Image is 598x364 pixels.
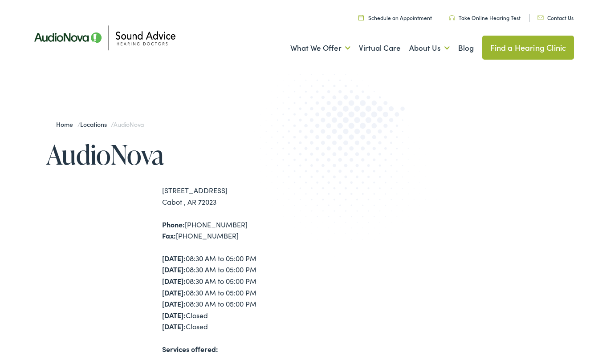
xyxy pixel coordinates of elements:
a: Home [56,120,77,129]
a: Blog [458,32,474,65]
a: Find a Hearing Clinic [482,36,574,60]
strong: [DATE]: [162,287,186,297]
h1: AudioNova [46,140,299,169]
strong: [DATE]: [162,276,186,286]
strong: [DATE]: [162,264,186,274]
strong: Services offered: [162,344,218,354]
strong: Phone: [162,219,185,229]
a: Schedule an Appointment [358,14,432,21]
img: Headphone icon in a unique green color, suggesting audio-related services or features. [449,15,455,20]
strong: [DATE]: [162,310,186,320]
a: About Us [409,32,450,65]
a: Locations [80,120,111,129]
div: [STREET_ADDRESS] Cabot , AR 72023 [162,185,299,207]
strong: [DATE]: [162,321,186,331]
span: / / [56,120,144,129]
a: Contact Us [537,14,574,21]
span: AudioNova [114,120,144,129]
div: 08:30 AM to 05:00 PM 08:30 AM to 05:00 PM 08:30 AM to 05:00 PM 08:30 AM to 05:00 PM 08:30 AM to 0... [162,253,299,332]
img: Calendar icon in a unique green color, symbolizing scheduling or date-related features. [358,15,364,20]
strong: [DATE]: [162,299,186,308]
strong: [DATE]: [162,253,186,263]
a: Virtual Care [359,32,401,65]
a: Take Online Hearing Test [449,14,521,21]
img: Icon representing mail communication in a unique green color, indicative of contact or communicat... [537,16,544,20]
a: What We Offer [290,32,350,65]
strong: Fax: [162,231,176,240]
div: [PHONE_NUMBER] [PHONE_NUMBER] [162,219,299,242]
